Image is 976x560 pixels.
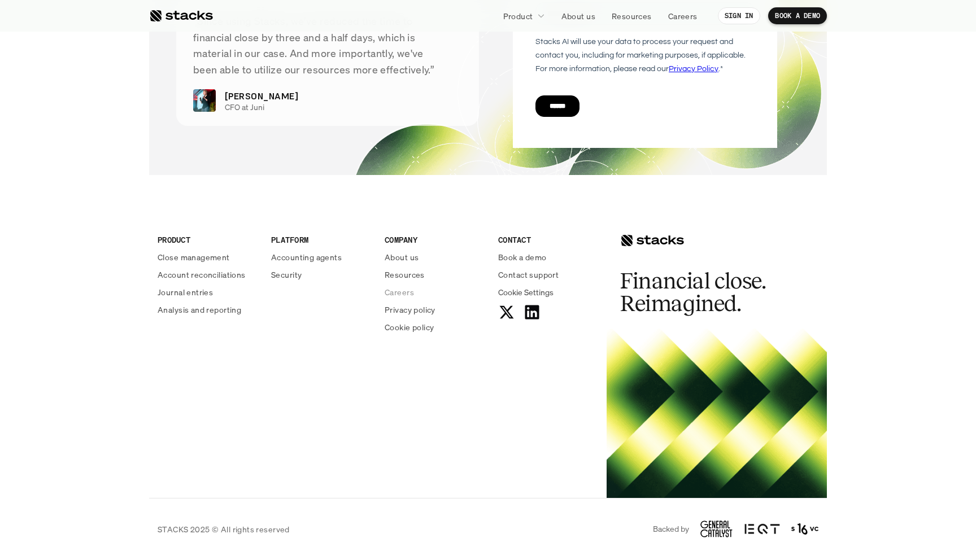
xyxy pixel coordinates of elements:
p: “Since using Stacks, we've reduced the time to financial close by three and a half days, which is... [193,13,462,78]
p: COMPANY [385,234,485,246]
span: Cookie Settings [498,286,554,298]
p: STACKS 2025 © All rights reserved [158,523,290,535]
a: Privacy Policy [133,261,183,269]
a: Accounting agents [271,251,371,263]
p: Accounting agents [271,251,342,263]
a: Privacy policy [385,304,485,316]
p: PLATFORM [271,234,371,246]
p: BOOK A DEMO [775,12,820,20]
p: CFO at Juni [225,103,452,112]
h2: Financial close. Reimagined. [620,270,790,315]
p: Resources [612,10,652,22]
a: Contact support [498,269,598,281]
a: BOOK A DEMO [768,7,827,24]
p: Careers [668,10,698,22]
a: About us [555,6,602,26]
p: Careers [385,286,414,298]
a: Careers [385,286,485,298]
a: Book a demo [498,251,598,263]
p: Security [271,269,302,281]
p: Resources [385,269,425,281]
p: Journal entries [158,286,213,298]
p: [PERSON_NAME] [225,89,298,103]
a: Careers [661,6,704,26]
a: SIGN IN [718,7,760,24]
p: Book a demo [498,251,547,263]
p: Account reconciliations [158,269,246,281]
a: Security [271,269,371,281]
p: About us [561,10,595,22]
p: Cookie policy [385,321,434,333]
a: About us [385,251,485,263]
p: PRODUCT [158,234,258,246]
p: Product [503,10,533,22]
p: Backed by [653,524,689,534]
p: Close management [158,251,230,263]
p: SIGN IN [725,12,753,20]
button: Cookie Trigger [498,286,554,298]
a: Journal entries [158,286,258,298]
p: Analysis and reporting [158,304,241,316]
a: Close management [158,251,258,263]
a: Analysis and reporting [158,304,258,316]
a: Cookie policy [385,321,485,333]
p: About us [385,251,419,263]
p: CONTACT [498,234,598,246]
a: Resources [385,269,485,281]
p: Contact support [498,269,559,281]
a: Resources [605,6,659,26]
a: Account reconciliations [158,269,258,281]
p: Privacy policy [385,304,435,316]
